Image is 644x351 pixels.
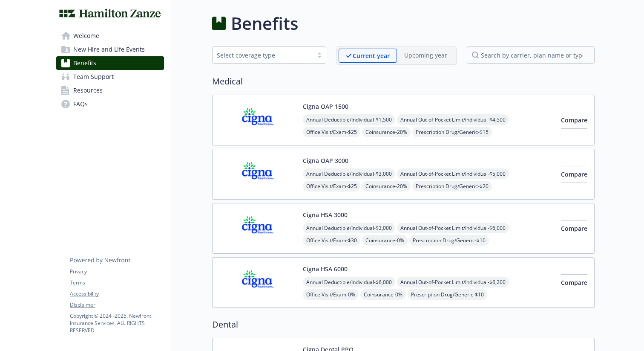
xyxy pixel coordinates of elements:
img: CIGNA carrier logo [219,210,296,247]
span: Office Visit/Exam - $30 [303,235,360,246]
span: Coinsurance - 0% [362,235,408,246]
button: Compare [561,220,587,237]
span: Office Visit/Exam - $25 [303,181,360,191]
a: FAQs [56,97,164,111]
span: Office Visit/Exam - $25 [303,127,360,137]
div: Select coverage type [217,51,309,60]
span: FAQs [73,97,88,111]
a: Privacy [70,268,164,276]
span: Welcome [73,29,99,43]
span: Annual Out-of-Pocket Limit/Individual - $6,200 [397,277,509,287]
span: Annual Deductible/Individual - $1,500 [303,114,395,125]
img: CIGNA carrier logo [219,156,296,192]
span: Annual Deductible/Individual - $3,000 [303,168,395,179]
span: Resources [73,84,103,97]
button: Cigna OAP 1500 [303,102,348,111]
button: Cigna HSA 6000 [303,264,348,273]
h2: Dental [212,318,595,331]
a: Benefits [56,56,164,70]
button: Compare [561,166,587,183]
span: Coinsurance - 20% [362,127,411,137]
span: Prescription Drug/Generic - $10 [409,235,489,246]
a: Disclaimer [70,301,164,309]
span: Annual Out-of-Pocket Limit/Individual - $5,000 [397,168,509,179]
button: Cigna OAP 3000 [303,156,348,165]
button: Compare [561,274,587,291]
h2: Medical [212,75,595,88]
span: Prescription Drug/Generic - $10 [408,289,487,300]
a: Terms [70,279,164,287]
span: Annual Deductible/Individual - $6,000 [303,277,395,287]
img: CIGNA carrier logo [219,102,296,138]
img: CIGNA carrier logo [219,264,296,301]
span: Annual Out-of-Pocket Limit/Individual - $6,000 [397,223,509,233]
a: Resources [56,84,164,97]
h1: Benefits [231,11,298,36]
span: Annual Out-of-Pocket Limit/Individual - $4,500 [397,114,509,125]
span: Prescription Drug/Generic - $15 [412,127,492,137]
a: New Hire and Life Events [56,43,164,56]
a: Team Support [56,70,164,84]
p: Upcoming year [404,51,447,60]
a: Accessibility [70,290,164,298]
span: Prescription Drug/Generic - $20 [412,181,492,191]
p: Current year [353,51,390,60]
button: Compare [561,112,587,129]
span: Upcoming year [397,49,454,63]
span: Compare [561,170,587,178]
span: Benefits [73,56,96,70]
span: Compare [561,116,587,124]
span: Compare [561,278,587,287]
button: Cigna HSA 3000 [303,210,348,219]
p: Copyright © 2024 - 2025 , Newfront Insurance Services, ALL RIGHTS RESERVED [70,312,164,334]
span: Compare [561,224,587,232]
span: Annual Deductible/Individual - $3,000 [303,223,395,233]
span: Coinsurance - 20% [362,181,411,191]
span: Coinsurance - 0% [360,289,406,300]
input: search by carrier, plan name or type [467,46,595,64]
span: New Hire and Life Events [73,43,145,56]
span: Team Support [73,70,114,84]
span: Office Visit/Exam - 0% [303,289,359,300]
a: Welcome [56,29,164,43]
